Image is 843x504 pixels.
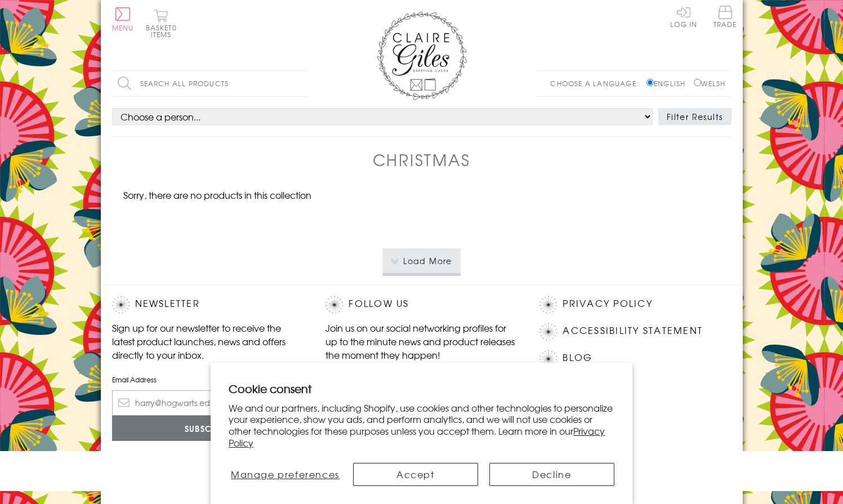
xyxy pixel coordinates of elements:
input: English [646,79,654,86]
h1: Christmas [373,148,471,171]
button: Load More [382,248,461,273]
label: Email Address [112,374,304,385]
p: Choose a language: [550,78,644,88]
a: Privacy Policy [229,424,605,449]
button: Basket0 items [146,9,177,38]
h2: Cookie consent [229,381,614,396]
a: Trade [713,6,737,30]
button: Manage preferences [229,463,341,486]
button: Menu [112,7,134,31]
label: English [646,78,691,88]
input: Search [298,71,309,96]
input: Subscribe [112,416,304,441]
img: Claire Giles Greetings Cards [377,11,467,100]
span: Trade [713,6,737,28]
button: Filter Results [658,108,732,125]
button: Accept [353,463,478,486]
a: Blog [563,350,592,365]
p: We and our partners, including Shopify, use cookies and other technologies to personalize your ex... [229,402,614,449]
input: Welsh [694,79,701,86]
span: 0 items [151,23,177,39]
span: Manage preferences [231,467,340,481]
a: Privacy Policy [563,296,652,311]
p: Join us on our social networking profiles for up to the minute news and product releases the mome... [325,321,517,362]
h2: Follow Us [325,296,517,313]
button: Decline [489,463,614,486]
h2: Newsletter [112,296,304,313]
a: Log In [670,6,697,28]
a: Accessibility Statement [563,323,703,338]
span: Menu [112,23,134,33]
p: Sign up for our newsletter to receive the latest product launches, news and offers directly to yo... [112,321,304,362]
input: harry@hogwarts.edu [112,390,304,416]
p: Sorry, there are no products in this collection [112,188,323,202]
input: Search all products [112,71,309,96]
label: Welsh [694,78,726,88]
